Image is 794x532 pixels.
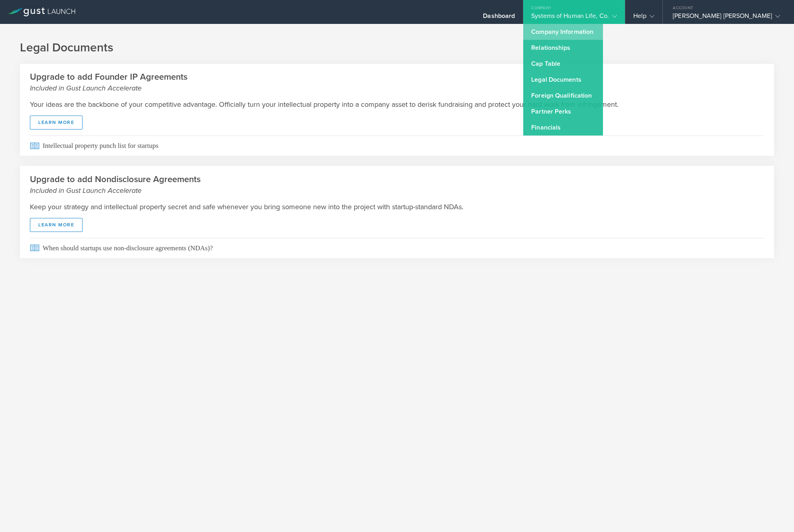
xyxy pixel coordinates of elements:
[30,135,764,156] span: Intellectual property punch list for startups
[20,40,774,56] h1: Legal Documents
[483,12,515,24] div: Dashboard
[30,202,764,212] p: Keep your strategy and intellectual property secret and safe whenever you bring someone new into ...
[531,12,617,24] div: Systems of Human Life, Co.
[30,238,764,258] span: When should startups use non-disclosure agreements (NDAs)?
[754,494,794,532] iframe: Chat Widget
[633,12,654,24] div: Help
[20,135,774,156] a: Intellectual property punch list for startups
[673,12,780,24] div: [PERSON_NAME] [PERSON_NAME]
[30,71,764,93] h2: Upgrade to add Founder IP Agreements
[30,99,764,110] p: Your ideas are the backbone of your competitive advantage. Officially turn your intellectual prop...
[30,174,764,196] h2: Upgrade to add Nondisclosure Agreements
[20,238,774,258] a: When should startups use non-disclosure agreements (NDAs)?
[30,218,83,232] a: Learn More
[30,116,83,130] a: Learn More
[30,83,764,93] small: Included in Gust Launch Accelerate
[30,185,764,196] small: Included in Gust Launch Accelerate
